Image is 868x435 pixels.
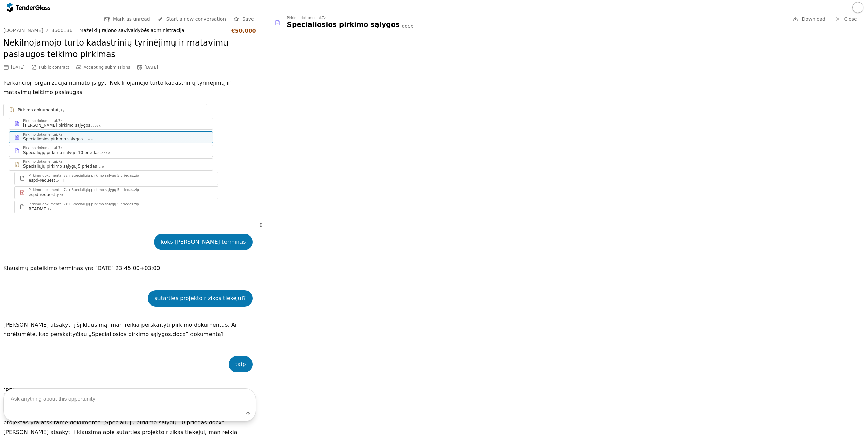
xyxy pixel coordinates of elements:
div: Pirkimo dokumentai.7z [23,133,62,136]
div: Specialiosios pirkimo sąlygos [23,136,83,142]
a: Close [831,15,861,23]
div: Specialiųjų pirkimo sąlygų 5 priedas.zip [71,188,139,192]
a: Pirkimo dokumentai.7zSpecialiųjų pirkimo sąlygų 5 priedas.zipREADME.txt [14,201,218,213]
div: .txt [47,207,53,212]
button: Mark as unread [102,15,152,23]
div: 3600136 [51,28,72,33]
div: Pirkimo dokumentai.7z [29,188,67,192]
div: .zip [98,164,104,169]
div: koks [PERSON_NAME] terminas [161,237,246,247]
button: Save [231,15,256,23]
div: .docx [100,151,110,155]
div: espd-request [29,192,55,197]
a: Pirkimo dokumentai.7zSpecialiųjų pirkimo sąlygų 5 priedas.zipespd-request.pdf [14,186,218,199]
a: Download [791,15,828,23]
div: .docx [400,23,413,29]
p: [PERSON_NAME] atsakyti į šį klausimą, man reikia perskaityti pirkimo dokumentus. Ar norėtumėte, k... [3,320,256,339]
a: Pirkimo dokumentai.7zSpecialiųjų pirkimo sąlygų 10 priedas.docx [9,145,213,157]
span: Download [802,16,825,22]
a: Pirkimo dokumentai.7zSpecialiųjų pirkimo sąlygų 5 priedas.zipespd-request.xml [14,172,218,185]
div: .docx [83,137,93,142]
span: Accepting submissions [84,65,130,70]
div: taip [235,360,246,369]
div: Mažeikių rajono savivaldybės administracija [79,28,224,33]
div: Pirkimo dokumentai [18,107,59,113]
p: Klausimų pateikimo terminas yra [DATE] 23:45:00+03:00. [3,264,256,273]
div: [DATE] [145,65,158,70]
div: Specialiųjų pirkimo sąlygų 5 priedas.zip [71,174,139,177]
div: .docx [91,124,101,128]
div: README [29,206,46,212]
div: [DOMAIN_NAME] [3,28,43,33]
div: [DATE] [11,65,25,70]
div: Specialiosios pirkimo sąlygos [287,20,400,29]
div: .pdf [56,193,63,197]
h2: Nekilnojamojo turto kadastrinių tyrinėjimų ir matavimų paslaugos teikimo pirkimas [3,37,256,60]
div: Specialiųjų pirkimo sąlygų 5 priedas.zip [71,203,139,206]
a: Pirkimo dokumentai.7zSpecialiųjų pirkimo sąlygų 5 priedas.zip [9,158,213,171]
div: [PERSON_NAME] pirkimo sąlygos [23,123,90,128]
span: Close [844,16,857,22]
a: [DOMAIN_NAME]3600136 [3,28,72,33]
div: Pirkimo dokumentai.7z [29,203,67,206]
span: Public contract [39,65,69,70]
div: sutarties projekto rizikos tiekejui? [154,294,246,303]
a: Pirkimo dokumentai.7z [3,104,207,116]
span: Mark as unread [113,16,150,22]
div: Pirkimo dokumentai.7z [287,16,326,20]
div: Pirkimo dokumentai.7z [23,146,62,150]
a: Start a new conversation [155,15,228,23]
span: Start a new conversation [166,16,226,22]
div: espd-request [29,178,55,183]
div: Pirkimo dokumentai.7z [23,160,62,163]
div: Pirkimo dokumentai.7z [23,119,62,123]
div: Pirkimo dokumentai.7z [29,174,67,177]
span: Save [242,16,254,22]
div: Specialiųjų pirkimo sąlygų 5 priedas [23,163,97,169]
div: .xml [56,179,64,183]
div: €50,000 [231,28,256,34]
a: Pirkimo dokumentai.7zSpecialiosios pirkimo sąlygos.docx [9,131,213,143]
div: .7z [59,109,65,113]
a: Pirkimo dokumentai.7z[PERSON_NAME] pirkimo sąlygos.docx [9,118,213,130]
p: Perkančioji organizacija numato įsigyti Nekilnojamojo turto kadastrinių tyrinėjimų ir matavimų te... [3,78,256,97]
div: Specialiųjų pirkimo sąlygų 10 priedas [23,150,100,155]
